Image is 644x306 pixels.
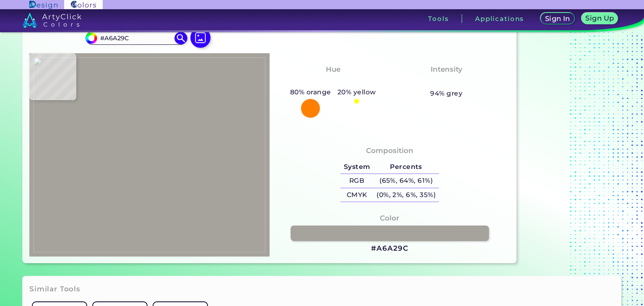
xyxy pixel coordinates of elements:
h5: 80% orange [287,87,334,98]
a: Sign Up [583,13,616,24]
a: Sign In [542,13,573,24]
h4: Composition [366,145,413,157]
h5: Sign In [546,16,569,22]
h5: 20% yellow [334,87,379,98]
img: logo_artyclick_colors_white.svg [23,13,82,28]
h5: Sign Up [587,15,613,21]
h5: System [340,160,373,174]
h3: Tools [428,16,449,22]
img: icon picture [190,28,210,48]
img: icon search [174,32,187,44]
h5: (0%, 2%, 6%, 35%) [373,188,439,202]
h4: Intensity [431,63,462,75]
img: ArtyClick Design logo [29,1,57,9]
h3: #A6A29C [371,244,408,254]
h5: 94% grey [430,88,462,99]
h4: Hue [326,63,340,75]
h3: Applications [475,16,524,22]
h4: Color [380,212,399,224]
h5: (65%, 64%, 61%) [373,174,439,188]
h3: Almost None [417,77,476,87]
img: 3cf7a099-6a76-48d3-a374-7f601ae94f5d [34,57,265,252]
h3: Yellowish Orange [295,77,371,87]
h5: RGB [340,174,373,188]
input: type color.. [97,33,175,44]
h5: Percents [373,160,439,174]
h3: Similar Tools [29,284,80,294]
h5: CMYK [340,188,373,202]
